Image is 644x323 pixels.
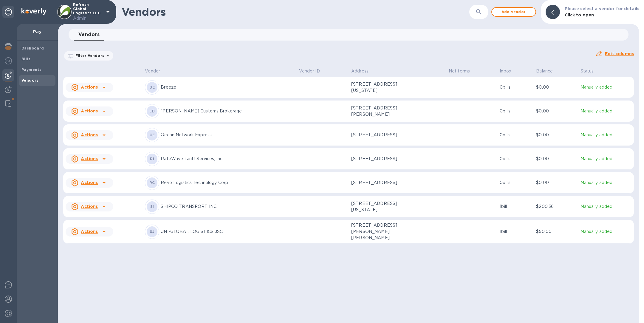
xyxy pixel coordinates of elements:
b: RC [149,180,155,185]
p: Vendor ID [299,68,320,74]
u: Actions [81,132,98,137]
p: Address [351,68,369,74]
b: SI [150,204,154,209]
p: $50.00 [536,228,575,235]
p: Net terms [449,68,470,74]
p: Status [580,68,594,74]
p: 1 bill [500,228,531,235]
p: Ocean Network Express [161,132,294,138]
u: Actions [81,204,98,209]
p: Manually added [580,84,631,90]
img: Foreign exchange [5,57,12,64]
b: BE [149,85,155,89]
span: Vendor [145,68,168,74]
p: [PERSON_NAME] Customs Brokerage [161,108,294,114]
b: Bills [21,57,30,61]
p: Pay [21,29,53,35]
p: 0 bills [500,180,531,186]
p: [STREET_ADDRESS][PERSON_NAME][PERSON_NAME] [351,222,411,241]
p: $0.00 [536,156,575,162]
u: Actions [81,109,98,113]
b: LB [149,109,155,113]
u: Actions [81,229,98,234]
h1: Vendors [122,6,469,18]
p: 1 bill [500,203,531,210]
span: Inbox [500,68,519,74]
p: 0 bills [500,132,531,138]
p: Revo Logistics Technology Corp. [161,180,294,186]
b: UJ [150,229,155,234]
p: Filter Vendors [73,53,104,58]
u: Edit columns [605,51,634,56]
p: [STREET_ADDRESS] [351,156,411,162]
span: Vendor ID [299,68,328,74]
p: Manually added [580,180,631,186]
u: Actions [81,180,98,185]
button: Add vendor [491,7,536,17]
p: Balance [536,68,553,74]
div: Unpin categories [2,6,14,18]
b: Click to open [565,13,594,17]
img: Logo [21,8,47,15]
p: [STREET_ADDRESS] [351,180,411,186]
p: [STREET_ADDRESS] [351,132,411,138]
p: UNI-GLOBAL LOGISTICS JSC [161,228,294,235]
p: Manually added [580,156,631,162]
b: OE [149,133,155,137]
p: SHIPCO TRANSPORT INC [161,203,294,210]
p: Manually added [580,108,631,114]
p: [STREET_ADDRESS][PERSON_NAME] [351,105,411,118]
u: Actions [81,156,98,161]
span: Address [351,68,376,74]
p: 0 bills [500,108,531,114]
p: [STREET_ADDRESS][US_STATE] [351,81,411,94]
p: Manually added [580,132,631,138]
b: Payments [21,67,41,72]
p: 0 bills [500,84,531,90]
p: $200.36 [536,203,575,210]
b: Vendors [21,78,39,83]
p: Admin [73,15,103,21]
p: RateWave Tariff Services, Inc. [161,156,294,162]
p: Refresh Global Logistics LLC [73,3,103,21]
p: Vendor [145,68,160,74]
span: Add vendor [497,8,531,16]
p: 0 bills [500,156,531,162]
p: $0.00 [536,108,575,114]
span: Balance [536,68,561,74]
p: Manually added [580,228,631,235]
p: Breeze [161,84,294,90]
p: $0.00 [536,84,575,90]
p: [STREET_ADDRESS][US_STATE] [351,200,411,213]
p: $0.00 [536,132,575,138]
p: $0.00 [536,180,575,186]
p: Manually added [580,203,631,210]
b: RI [150,157,154,161]
span: Net terms [449,68,478,74]
p: Inbox [500,68,511,74]
b: Dashboard [21,46,44,50]
span: Vendors [78,30,100,39]
b: Please select a vendor for details [565,6,639,11]
u: Actions [81,85,98,89]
